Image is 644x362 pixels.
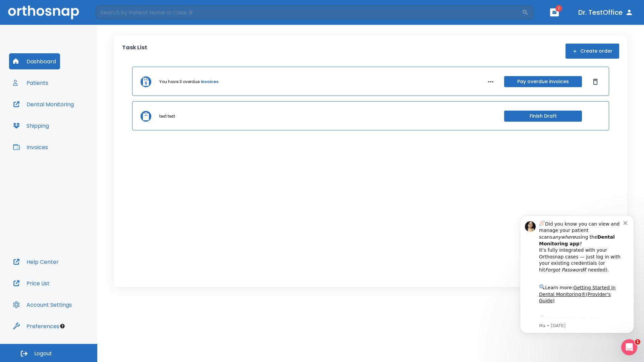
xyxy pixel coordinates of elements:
[29,111,89,123] a: App Store
[9,75,52,91] button: Patients
[9,254,63,270] button: Help Center
[576,6,636,18] button: Dr. TestOffice
[8,5,79,19] img: Orthosnap
[9,139,52,155] button: Invoices
[504,111,582,122] button: Finish Draft
[34,350,52,357] span: Logout
[96,6,522,19] input: Search by Patient Name or Case #
[510,205,644,344] iframe: Intercom notifications message
[9,96,78,112] button: Dental Monitoring
[9,275,54,291] button: Price List
[555,5,562,12] span: 1
[504,76,582,87] button: Pay overdue invoices
[114,14,119,20] button: Dismiss notification
[29,118,114,124] p: Message from Ma, sent 3w ago
[9,297,76,313] button: Account Settings
[59,323,65,329] div: Tooltip anchor
[621,339,637,355] iframe: Intercom live chat
[159,113,175,119] p: test test
[566,44,619,59] button: Create order
[122,44,147,59] p: Task List
[159,79,200,85] p: You have 3 overdue
[9,53,60,69] button: Dashboard
[9,118,53,134] button: Shipping
[29,109,114,143] div: Download the app: | ​ Let us know if you need help getting started!
[9,318,63,334] button: Preferences
[201,79,218,85] a: invoices
[635,339,640,345] span: 1
[590,76,601,87] button: Dismiss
